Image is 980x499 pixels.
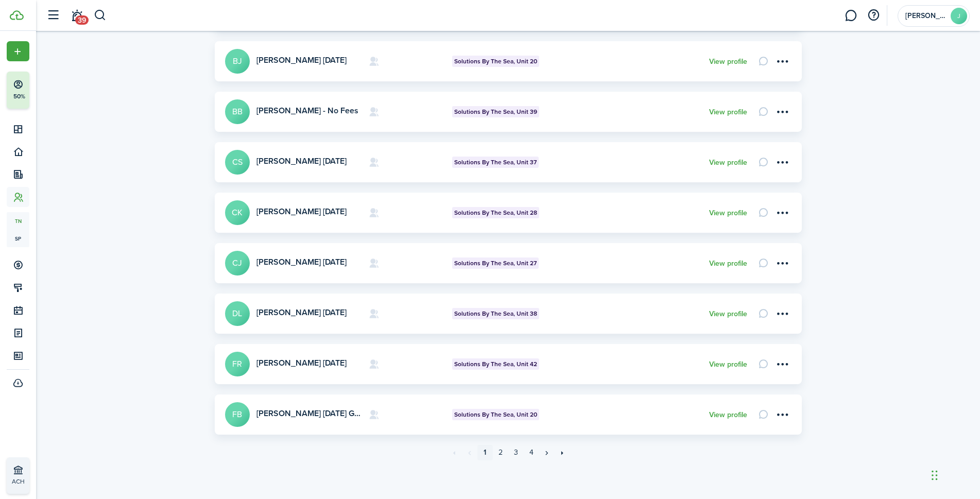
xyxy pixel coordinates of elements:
[7,457,29,494] a: ACH
[256,306,347,318] a: [PERSON_NAME] [DATE]
[454,309,537,318] span: Solutions By The Sea, Unit 38
[774,406,792,423] button: Open menu
[774,305,792,322] button: Open menu
[709,58,747,66] a: View profile
[225,402,250,427] a: FB
[7,72,92,109] button: 50%
[774,153,792,171] button: Open menu
[256,54,347,66] a: [PERSON_NAME] [DATE]
[256,407,387,419] a: [PERSON_NAME] [DATE] GEO Mthly
[841,3,861,29] a: Messaging
[94,7,107,24] button: Search
[75,15,89,25] span: 39
[774,355,792,373] button: Open menu
[709,108,747,116] a: View profile
[774,254,792,272] button: Open menu
[13,92,26,101] p: 50%
[709,411,747,419] a: View profile
[462,445,477,460] a: Previous
[256,256,347,268] a: [PERSON_NAME] [DATE]
[809,388,980,499] iframe: Chat Widget
[774,103,792,121] button: Open menu
[10,10,24,20] img: TenantCloud
[256,357,347,369] a: [PERSON_NAME] [DATE]
[932,460,938,491] div: Drag
[709,260,747,268] a: View profile
[555,445,570,460] a: Last
[225,251,250,276] a: CJ
[7,212,29,230] a: tn
[539,445,555,460] a: Next
[774,204,792,221] button: Open menu
[454,107,537,116] span: Solutions By The Sea, Unit 39
[43,6,63,25] button: Open sidebar
[774,53,792,70] button: Open menu
[951,8,967,24] avatar-text: J
[225,301,250,326] a: DL
[446,445,462,460] a: First
[225,200,250,225] a: CK
[67,3,87,29] a: Notifications
[709,360,747,369] a: View profile
[454,208,537,217] span: Solutions By The Sea, Unit 28
[256,105,358,116] a: [PERSON_NAME] - No Fees
[225,99,250,124] a: BB
[454,158,537,167] span: Solutions By The Sea, Unit 37
[225,352,250,376] a: FR
[256,155,347,167] a: [PERSON_NAME] [DATE]
[7,230,29,247] a: sp
[225,150,250,175] a: CS
[256,205,347,217] a: [PERSON_NAME] [DATE]
[454,57,537,66] span: Solutions By The Sea, Unit 20
[709,310,747,318] a: View profile
[709,159,747,167] a: View profile
[12,477,73,486] p: ACH
[709,209,747,217] a: View profile
[524,445,539,460] a: 4
[477,445,493,460] a: 1
[493,445,508,460] a: 2
[454,410,537,419] span: Solutions By The Sea, Unit 20
[454,259,537,268] span: Solutions By The Sea, Unit 27
[225,49,250,74] a: BJ
[865,7,882,24] button: Open resource center
[905,12,947,20] span: Joseph
[454,359,537,369] span: Solutions By The Sea, Unit 42
[7,41,29,61] button: Open menu
[508,445,524,460] a: 3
